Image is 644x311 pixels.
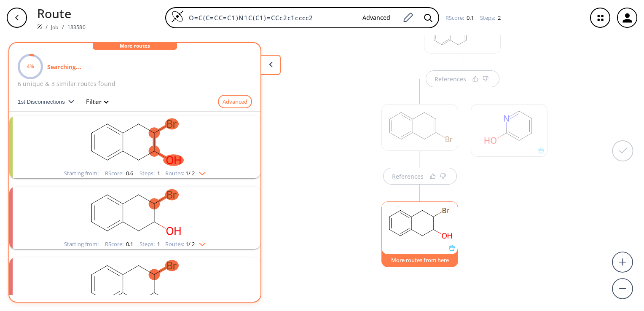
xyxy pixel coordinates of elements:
[195,239,206,246] img: Down
[18,99,68,105] span: 1st Disconnections
[218,95,252,109] button: Advanced
[25,257,244,310] svg: OC1Cc2ccccc2CC1Br
[18,79,252,88] p: 6 unique & 3 similar routes found
[25,187,244,239] svg: OC1Cc2ccccc2CC1Br
[480,15,501,21] div: Steps :
[165,171,206,176] div: Routes:
[195,169,206,175] img: Down
[140,241,160,247] div: Steps :
[156,169,160,177] span: 1
[140,171,160,176] div: Steps :
[67,24,86,31] a: 183580
[47,62,81,71] p: Searching...
[64,241,99,247] div: Starting from:
[184,13,356,22] input: Enter SMILES
[185,241,195,247] span: 1 / 2
[62,22,64,31] li: /
[18,91,81,112] button: 1st Disconnections
[356,10,397,26] button: Advanced
[165,241,206,247] div: Routes:
[46,22,48,31] li: /
[25,116,244,169] svg: OC1Cc2ccccc2CC1Br
[27,62,34,70] text: 4%
[64,171,99,176] div: Starting from:
[105,241,133,247] div: RScore :
[381,249,458,267] button: More routes from here
[445,15,474,21] div: RScore :
[156,240,160,248] span: 1
[51,24,58,31] a: Job
[105,171,133,176] div: RScore :
[125,240,133,248] span: 0.1
[81,99,108,105] button: Filter
[171,10,184,23] img: Logo Spaya
[496,14,501,21] span: 2
[185,171,195,176] span: 1 / 2
[465,14,474,21] span: 0.1
[37,4,86,22] p: Route
[37,24,42,29] img: Spaya logo
[93,43,177,50] div: More routes
[125,169,133,177] span: 0.6
[382,202,458,245] svg: OC1Cc2ccccc2CC1Br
